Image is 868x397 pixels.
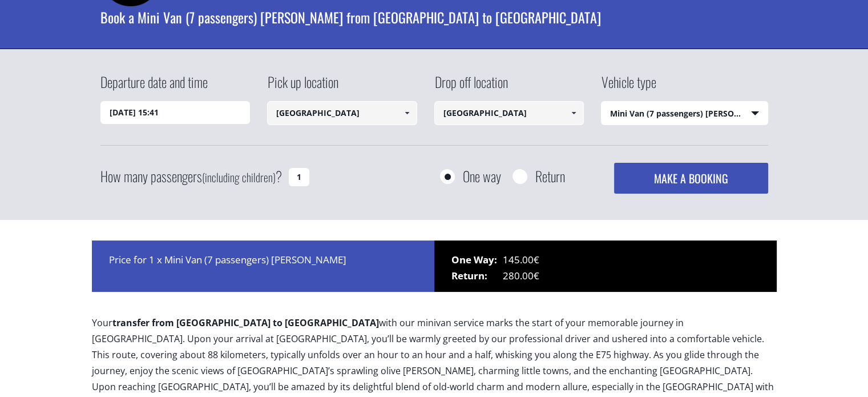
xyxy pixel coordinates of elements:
[92,240,434,292] div: Price for 1 x Mini Van (7 passengers) [PERSON_NAME]
[112,316,379,329] b: transfer from [GEOGRAPHIC_DATA] to [GEOGRAPHIC_DATA]
[614,163,768,194] button: MAKE A BOOKING
[535,169,565,183] label: Return
[100,163,282,191] label: How many passengers ?
[434,72,508,101] label: Drop off location
[601,102,768,126] span: Mini Van (7 passengers) [PERSON_NAME]
[267,101,417,125] input: Select pickup location
[434,101,584,125] input: Select drop-off location
[451,252,503,268] span: One Way:
[601,72,656,101] label: Vehicle type
[564,101,583,125] a: Show All Items
[100,72,208,101] label: Departure date and time
[267,72,338,101] label: Pick up location
[202,169,276,186] small: (including children)
[434,240,777,292] div: 145.00€ 280.00€
[463,169,501,183] label: One way
[451,268,503,284] span: Return:
[397,101,416,125] a: Show All Items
